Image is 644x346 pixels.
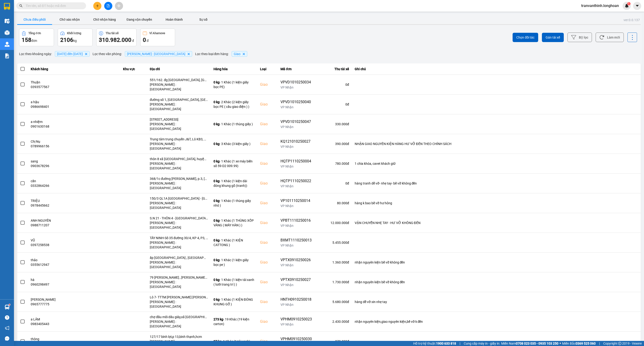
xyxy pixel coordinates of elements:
button: Hoàn thành [157,15,192,24]
div: 0978445662 [31,203,117,208]
span: copyright [618,342,621,345]
div: 1 chìa khóa, cavet khách giữ [355,161,638,166]
div: KQ121010250027 [280,139,312,144]
span: question-circle [5,315,9,320]
span: Giao [234,52,240,56]
span: 310.982.000 [99,37,131,43]
div: 2.430.000 đ [317,319,349,324]
button: Đang vận chuyển [122,15,157,24]
div: VP Nhận [280,204,312,208]
div: - 3 Khác (3 kiện giấy ) [214,142,254,146]
div: Thu tài xế [106,32,119,35]
div: VPTX0910250027 [280,277,312,283]
div: [PERSON_NAME] : [GEOGRAPHIC_DATA] [150,102,208,111]
div: [PERSON_NAME] [31,297,117,302]
div: Giao [260,121,275,127]
div: cần [31,179,117,183]
div: thảo [31,258,117,262]
div: VPVD1010250034 [280,79,312,85]
span: 0 kg [214,80,220,84]
div: VPBT1110250016 [280,218,312,223]
svg: Delete [187,53,190,55]
div: VPVD1010250040 [280,99,312,105]
div: TRIỆU [31,198,117,203]
div: [PERSON_NAME] : [GEOGRAPHIC_DATA] [150,260,208,269]
div: kg [60,36,90,44]
span: | [460,341,460,346]
div: 0332864266 [31,183,117,188]
div: VPVD1010250047 [280,119,312,125]
span: caret-down [635,4,639,8]
div: [PERSON_NAME] : [GEOGRAPHIC_DATA] [150,142,208,151]
div: - 1 Khác (1 KIỆN ĐÓNG KHUNG GỖ ) [214,297,254,306]
span: Lọc theo khoảng ngày : [19,51,52,56]
div: VP Nhận [280,243,312,248]
div: 0393577567 [31,85,117,89]
div: 5.680.000 đ [317,300,349,304]
div: - 1 Khác (1 kiện giấy bọc pe ) [214,258,254,267]
span: 01/10/2025 đến 12/10/2025 [57,52,83,56]
sup: 1 [9,304,10,305]
span: search [19,4,23,7]
th: Địa chỉ [147,63,211,75]
div: chợ đầu mối dầu giây,xã [GEOGRAPHIC_DATA],thống nhất,[GEOGRAPHIC_DATA] [150,315,208,319]
img: logo-vxr [4,3,10,10]
div: 0986698401 [31,104,117,109]
div: 12.000.000 đ [317,221,349,225]
div: Giao [260,339,275,344]
span: Giao, close by backspace [232,51,247,57]
div: nhận nguyên kiện bể vỡ không đền [355,260,638,265]
span: 0 kg [214,219,220,222]
span: plus [96,4,99,7]
div: đ [143,36,173,44]
div: hàng k bao bể vỡ hư hỏng [355,201,638,205]
div: hàng tranh dễ vỡ- nhẹ tay- bể vỡ không đền [355,181,638,186]
th: Mã đơn [278,63,315,75]
div: Trung tâm trung chuyển J&T, Lô KB3, KCN [GEOGRAPHIC_DATA], [GEOGRAPHIC_DATA]. [150,137,208,142]
span: Hỗ trợ kỹ thuật: [413,341,456,346]
div: Khối lượng [67,32,81,35]
div: Giao [260,141,275,147]
button: Khối lượng2106kg [58,29,93,46]
div: Giao [260,181,275,186]
div: [PERSON_NAME] : [GEOGRAPHIC_DATA] [150,201,208,210]
div: - 1 Khác (1 KIỆN CATTONG ) [214,238,254,247]
button: Thu tài xế310.982.000 đ [96,29,137,46]
div: 780.000 đ [317,161,349,166]
svg: Delete [242,53,245,55]
th: Khách hàng [28,63,120,75]
div: 330.000 đ [317,122,349,126]
button: Chờ nhận hàng [87,15,122,24]
span: file-add [107,4,110,7]
div: a LÂM [31,317,117,322]
div: a hậu [31,100,117,104]
div: thôn 8 xã [GEOGRAPHIC_DATA], huyện [GEOGRAPHIC_DATA] [150,157,208,161]
div: [PERSON_NAME] : [GEOGRAPHIC_DATA] [150,280,208,289]
div: đơn [22,36,51,44]
span: 1 [628,2,630,5]
div: - 1 Khác (1 thùng giấy nhỏ ) [214,198,254,208]
div: sang [31,159,117,164]
div: 0903678296 [31,164,117,168]
div: VP Nhận [280,144,312,149]
span: Hồ Chí Minh : Kho Quận 12 [127,52,185,56]
div: S.N 21 - THÔN 4 - [GEOGRAPHIC_DATA] - ĐẠ HUOAI - [GEOGRAPHIC_DATA] ( GẦN TRẠM Y [GEOGRAPHIC_DATA]... [150,216,208,221]
div: [PERSON_NAME] : [GEOGRAPHIC_DATA] [150,300,208,309]
div: đường số 1, [GEOGRAPHIC_DATA], [GEOGRAPHIC_DATA] [150,97,208,102]
div: thông [31,337,117,341]
div: VP Nhận [280,322,312,327]
span: | [599,341,600,346]
div: VP Nhận [280,125,312,129]
div: Giao [260,102,275,107]
span: 2106 [60,37,73,43]
div: Giao [260,161,275,166]
img: warehouse-icon [5,19,10,23]
div: 0 đ [317,181,349,186]
span: 0 kg [214,159,220,163]
button: Sự cố [192,15,215,24]
span: 01/10/2025 đến 12/10/2025, close by backspace [55,51,90,57]
img: warehouse-icon [5,30,10,35]
div: - 1 Khác (1 tải xanh) [214,339,254,344]
img: solution-icon [5,53,10,58]
div: [PERSON_NAME] : [GEOGRAPHIC_DATA] [150,82,208,92]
